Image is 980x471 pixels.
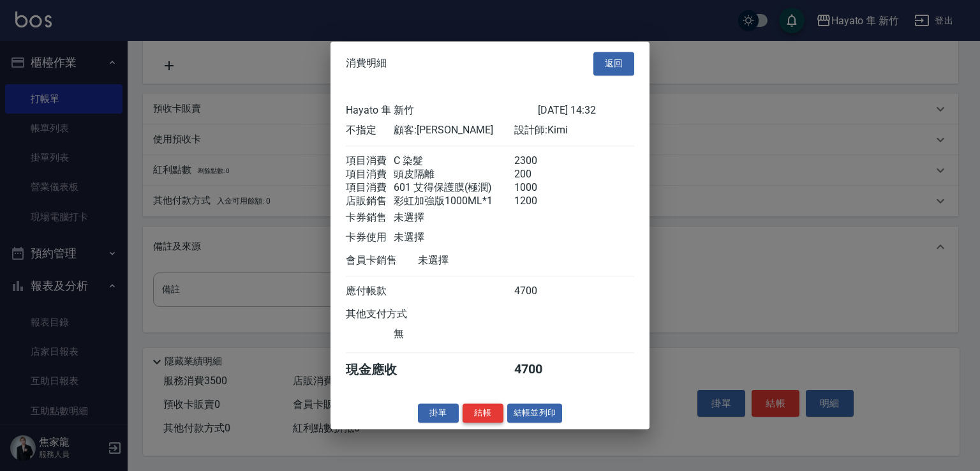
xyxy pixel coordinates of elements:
[514,181,562,195] div: 1000
[514,124,634,137] div: 設計師: Kimi
[418,254,538,267] div: 未選擇
[394,327,514,341] div: 無
[346,285,394,298] div: 應付帳款
[346,168,394,181] div: 項目消費
[346,361,418,378] div: 現金應收
[346,181,394,195] div: 項目消費
[507,403,563,423] button: 結帳並列印
[514,195,562,208] div: 1200
[514,285,562,298] div: 4700
[514,361,562,378] div: 4700
[463,403,503,423] button: 結帳
[394,211,514,225] div: 未選擇
[394,231,514,244] div: 未選擇
[593,52,634,75] button: 返回
[394,168,514,181] div: 頭皮隔離
[346,104,538,117] div: Hayato 隼 新竹
[514,154,562,168] div: 2300
[346,308,442,321] div: 其他支付方式
[346,254,418,267] div: 會員卡銷售
[346,211,394,225] div: 卡券銷售
[394,181,514,195] div: 601 艾得保護膜(極潤)
[418,403,459,423] button: 掛單
[346,154,394,168] div: 項目消費
[514,168,562,181] div: 200
[394,154,514,168] div: C 染髮
[394,124,514,137] div: 顧客: [PERSON_NAME]
[346,124,394,137] div: 不指定
[394,195,514,208] div: 彩虹加強版1000ML*1
[346,57,387,70] span: 消費明細
[346,195,394,208] div: 店販銷售
[346,231,394,244] div: 卡券使用
[538,104,634,117] div: [DATE] 14:32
